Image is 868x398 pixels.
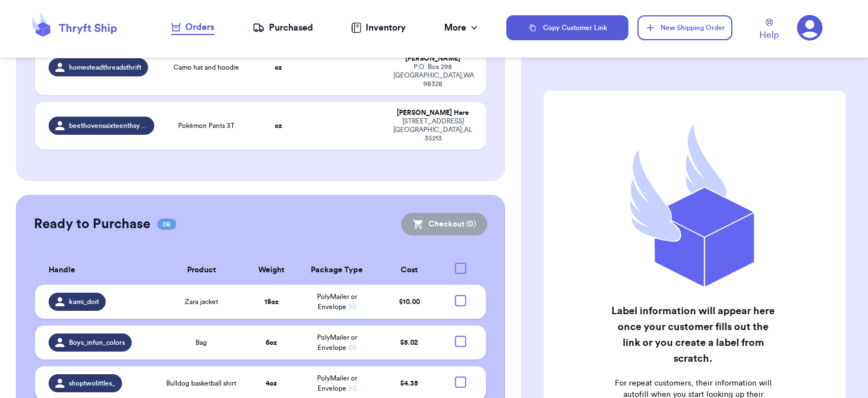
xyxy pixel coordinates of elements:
span: $ 4.35 [400,380,418,387]
div: Orders [171,20,214,34]
th: Weight [245,256,298,285]
span: homesteadthreadsthrift [69,63,141,72]
div: More [444,21,480,35]
a: Inventory [351,21,406,35]
button: New Shipping Order [637,15,732,40]
th: Cost [376,256,442,285]
span: beethovenssixteenthsymphony [69,121,148,130]
strong: oz [275,64,282,71]
span: PolyMailer or Envelope ✉️ [317,293,357,310]
strong: oz [275,122,282,129]
span: Boys_infun_colors [69,338,125,347]
span: Bulldog basketball shirt [166,379,236,388]
h2: Ready to Purchase [34,215,150,233]
span: 08 [157,219,176,230]
span: Zara jacket [185,297,218,306]
span: Help [759,28,779,42]
span: kami_doit [69,297,99,306]
span: Handle [49,264,75,276]
a: Purchased [253,21,313,35]
a: Help [759,19,779,42]
strong: 18 oz [264,298,279,305]
span: PolyMailer or Envelope ✉️ [317,375,357,392]
div: P.O. Box 298 [GEOGRAPHIC_DATA] , WA 98328 [393,63,472,88]
span: Bag [196,338,207,347]
span: $ 10.00 [399,298,420,305]
button: Checkout (0) [401,213,487,236]
h2: Label information will appear here once your customer fills out the link or you create a label fr... [609,303,778,366]
th: Package Type [298,256,377,285]
div: [PERSON_NAME] Hare [393,109,472,117]
span: Camo hat and hoodie [173,63,239,72]
strong: 6 oz [266,339,277,346]
div: [STREET_ADDRESS] [GEOGRAPHIC_DATA] , AL 35213 [393,117,472,143]
a: Orders [171,20,214,35]
button: Copy Customer Link [506,15,628,40]
span: Pokémon Pants 3T [178,121,235,130]
strong: 4 oz [266,380,277,387]
span: PolyMailer or Envelope ✉️ [317,334,357,351]
th: Product [158,256,245,285]
span: $ 5.02 [400,339,418,346]
span: shoptwolittles_ [69,379,115,388]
